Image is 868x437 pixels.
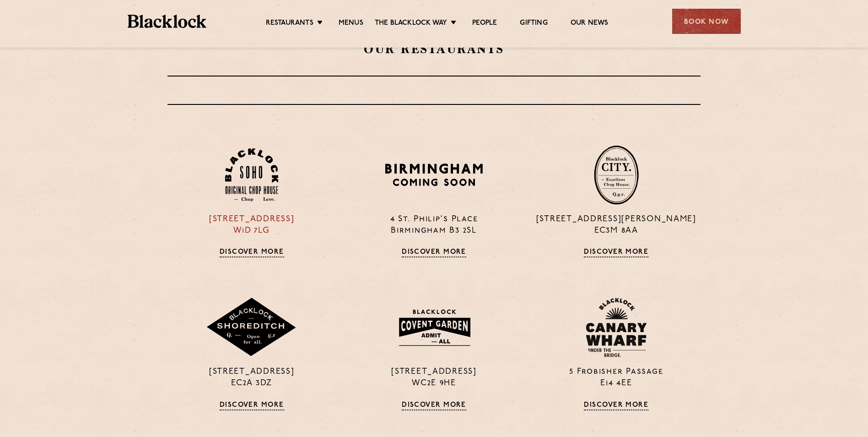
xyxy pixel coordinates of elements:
a: Discover More [584,401,648,410]
a: Discover More [220,248,284,257]
img: BLA_1470_CoventGarden_Website_Solid.svg [390,304,478,351]
img: Shoreditch-stamp-v2-default.svg [206,298,297,357]
a: Discover More [220,401,284,410]
p: 4 St. Philip's Place Birmingham B3 2SL [350,214,518,237]
img: BIRMINGHAM-P22_-e1747915156957.png [383,160,485,189]
p: [STREET_ADDRESS][PERSON_NAME] EC3M 8AA [532,214,701,237]
div: Book Now [672,9,741,34]
img: BL_CW_Logo_Website.svg [586,298,647,357]
p: [STREET_ADDRESS] WC2E 9HE [350,366,518,389]
a: Restaurants [266,19,313,29]
img: City-stamp-default.svg [594,145,639,205]
a: The Blacklock Way [375,19,447,29]
p: [STREET_ADDRESS] W1D 7LG [167,214,336,237]
p: 5 Frobisher Passage E14 4EE [532,366,701,389]
a: Our News [571,19,609,29]
a: Discover More [402,248,466,257]
a: Menus [339,19,363,29]
a: Discover More [584,248,648,257]
a: Gifting [520,19,547,29]
h2: Our Restaurants [196,41,672,57]
img: Soho-stamp-default.svg [225,148,278,202]
p: [STREET_ADDRESS] EC2A 3DZ [167,366,336,389]
a: People [472,19,497,29]
a: Discover More [402,401,466,410]
img: BL_Textured_Logo-footer-cropped.svg [128,15,207,28]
